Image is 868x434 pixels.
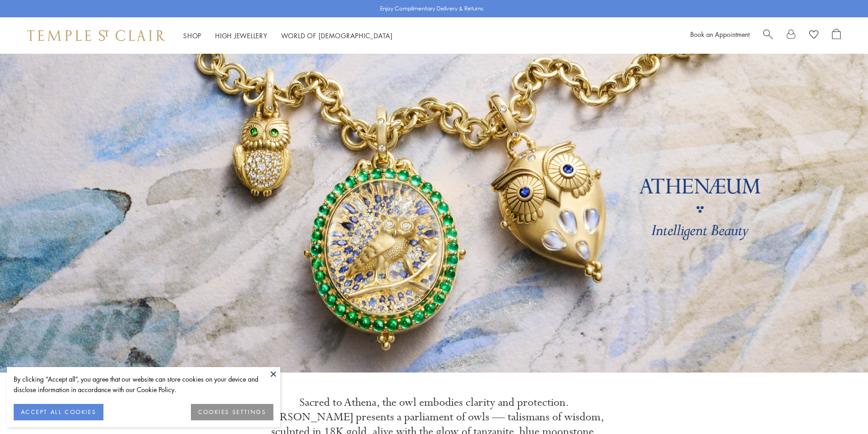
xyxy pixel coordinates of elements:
[822,391,859,425] iframe: Gorgias live chat messenger
[763,29,773,42] a: Search
[809,29,818,42] a: View Wishlist
[183,30,393,41] nav: Main navigation
[14,404,103,420] button: ACCEPT ALL COOKIES
[27,30,165,41] img: Temple St. Clair
[832,29,841,42] a: Open Shopping Bag
[690,30,750,39] a: Book an Appointment
[14,374,273,395] div: By clicking “Accept all”, you agree that our website can store cookies on your device and disclos...
[215,31,267,40] a: High JewelleryHigh Jewellery
[191,404,273,420] button: COOKIES SETTINGS
[380,4,483,13] p: Enjoy Complimentary Delivery & Returns
[183,31,201,40] a: ShopShop
[281,31,393,40] a: World of [DEMOGRAPHIC_DATA]World of [DEMOGRAPHIC_DATA]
